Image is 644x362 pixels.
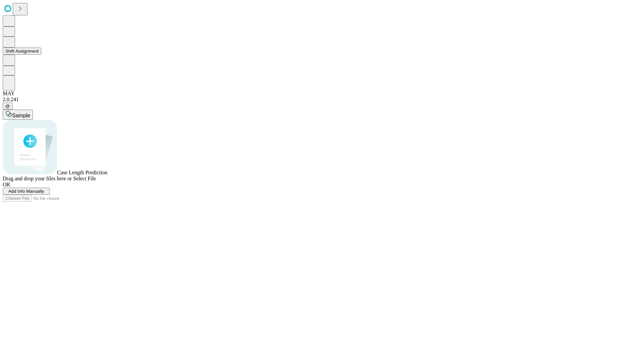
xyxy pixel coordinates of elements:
[73,176,96,181] span: Select File
[3,182,10,187] span: OR
[8,189,44,194] span: Add Info Manually
[3,90,641,97] div: MAY
[3,97,641,103] div: 2.0.241
[5,104,10,109] span: @
[3,110,33,120] button: Sample
[3,48,41,55] button: Shift Assignment
[3,176,72,181] span: Drag and drop your files here or
[57,170,107,175] span: Case Length Prediction
[12,113,30,118] span: Sample
[3,188,50,195] button: Add Info Manually
[3,103,13,110] button: @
